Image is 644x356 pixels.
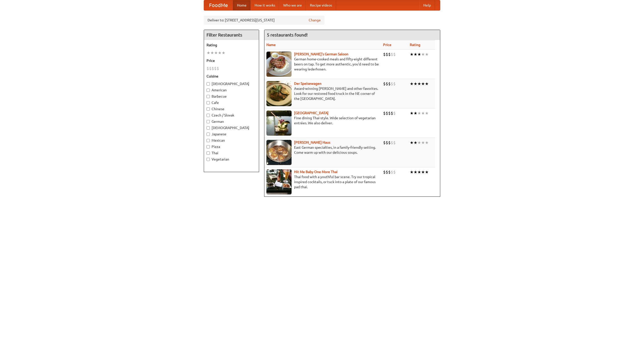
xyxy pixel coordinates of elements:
label: Mexican [207,138,256,143]
a: Change [309,18,321,23]
input: Cafe [207,101,210,104]
li: ★ [414,52,417,57]
label: Thai [207,150,256,155]
li: $ [391,169,393,175]
li: $ [393,81,396,87]
a: FoodMe [204,0,233,10]
li: ★ [214,50,218,56]
label: Barbecue [207,94,256,99]
a: Home [233,0,251,10]
a: Price [383,43,391,47]
li: $ [207,66,209,71]
li: $ [383,140,386,145]
li: ★ [410,81,414,87]
a: Rating [410,43,420,47]
input: Czech / Slovak [207,114,210,117]
li: ★ [417,169,421,175]
li: ★ [425,110,429,116]
img: speisewagen.jpg [266,81,292,106]
li: ★ [210,50,214,56]
label: [DEMOGRAPHIC_DATA] [207,125,256,130]
img: kohlhaus.jpg [266,140,292,165]
input: Pizza [207,145,210,148]
li: $ [388,140,391,145]
li: ★ [410,140,414,145]
li: ★ [421,140,425,145]
li: ★ [222,50,225,56]
li: ★ [410,169,414,175]
h5: Cuisine [207,74,256,79]
h4: Filter Restaurants [204,30,259,40]
a: Help [419,0,435,10]
a: Recipe videos [306,0,336,10]
li: ★ [421,81,425,87]
a: [PERSON_NAME]'s German Saloon [294,52,348,56]
li: $ [386,169,388,175]
label: German [207,119,256,124]
li: ★ [425,169,429,175]
li: ★ [218,50,222,56]
li: ★ [417,110,421,116]
input: [DEMOGRAPHIC_DATA] [207,126,210,130]
li: ★ [421,52,425,57]
li: $ [383,81,386,87]
input: [DEMOGRAPHIC_DATA] [207,82,210,86]
li: $ [383,52,386,57]
li: $ [209,66,212,71]
li: $ [388,81,391,87]
li: $ [386,81,388,87]
label: Vegetarian [207,157,256,162]
li: $ [386,140,388,145]
input: Japanese [207,133,210,136]
a: Who we are [279,0,306,10]
h5: Price [207,58,256,63]
li: ★ [425,52,429,57]
li: ★ [417,140,421,145]
li: ★ [425,140,429,145]
li: $ [388,52,391,57]
input: German [207,120,210,123]
input: Chinese [207,107,210,111]
li: ★ [421,169,425,175]
li: $ [214,66,217,71]
li: $ [391,140,393,145]
li: $ [386,52,388,57]
label: [DEMOGRAPHIC_DATA] [207,81,256,86]
li: $ [388,169,391,175]
input: American [207,89,210,92]
li: $ [217,66,219,71]
li: ★ [425,81,429,87]
label: American [207,88,256,93]
a: Hit Me Baby One More Thai [294,170,338,174]
li: ★ [414,81,417,87]
label: Czech / Slovak [207,113,256,118]
li: $ [393,52,396,57]
a: How it works [251,0,279,10]
p: Fine dining Thai-style. Wide selection of vegetarian entrées. We also deliver. [266,115,379,126]
li: ★ [421,110,425,116]
li: $ [383,169,386,175]
label: Chinese [207,106,256,111]
p: Thai food with a youthful bar scene. Try our tropical inspired cocktails, or tuck into a plate of... [266,174,379,189]
b: [PERSON_NAME] Haus [294,140,330,144]
li: ★ [410,52,414,57]
p: East German specialties, in a family-friendly setting. Come warm up with our delicious soups. [266,145,379,155]
li: ★ [410,110,414,116]
a: Der Speisewagen [294,82,321,86]
p: German home-cooked meals and fifty-eight different beers on tap. To get more authentic, you'd nee... [266,57,379,72]
a: [GEOGRAPHIC_DATA] [294,111,329,115]
div: Deliver to: [STREET_ADDRESS][US_STATE] [204,16,325,25]
li: $ [391,81,393,87]
label: Cafe [207,100,256,105]
a: Name [266,43,276,47]
li: $ [393,110,396,116]
li: ★ [414,140,417,145]
li: $ [386,110,388,116]
input: Barbecue [207,95,210,98]
li: ★ [414,110,417,116]
li: ★ [417,52,421,57]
